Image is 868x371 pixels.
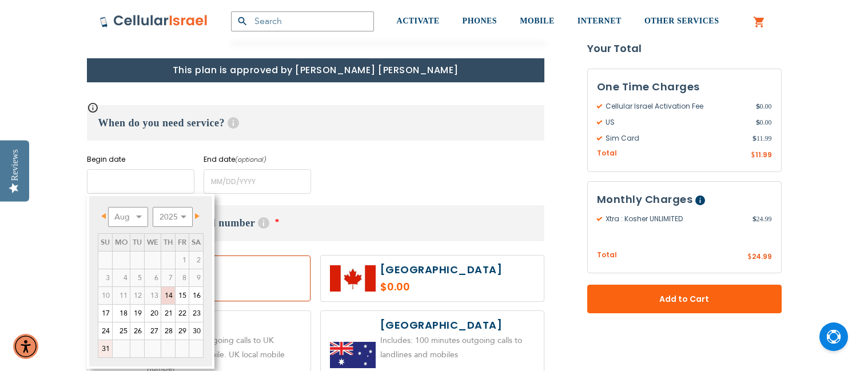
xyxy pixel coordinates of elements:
a: 24 [98,322,112,340]
span: 0.00 [756,101,772,111]
div: Accessibility Menu [13,334,38,359]
select: Select month [108,207,148,227]
span: 1 [176,252,189,269]
span: 12 [130,287,144,304]
span: 13 [145,287,161,304]
span: PHONES [463,17,497,25]
span: 11.99 [755,150,772,159]
select: Select year [153,207,193,227]
strong: Your Total [587,40,782,57]
span: Total [597,148,617,159]
h3: When do you need service? [87,105,544,141]
span: 3 [98,269,112,286]
span: ACTIVATE [397,17,440,25]
a: 21 [161,305,175,322]
a: 25 [113,322,130,340]
h3: One Time Charges [597,78,772,95]
a: 19 [130,305,144,322]
span: 6 [145,269,161,286]
a: 15 [176,287,189,304]
span: Wednesday [147,237,158,248]
input: Search [231,11,374,31]
a: 30 [189,322,203,340]
span: Total [597,250,617,261]
a: 27 [145,322,161,340]
span: $ [747,252,752,262]
a: 14 [161,287,175,304]
span: Monday [115,237,128,248]
span: OTHER SERVICES [644,17,719,25]
span: $ [752,133,756,143]
span: $ [752,214,756,224]
span: 4 [113,269,130,286]
i: (optional) [235,155,266,164]
span: $ [756,117,760,127]
a: 22 [176,305,189,322]
img: Cellular Israel Logo [99,14,208,28]
span: 24.99 [752,252,772,261]
a: 23 [189,305,203,322]
span: 24.99 [752,214,772,224]
span: 10 [98,287,112,304]
span: 0.00 [756,117,772,127]
div: Reviews [10,149,20,181]
span: 5 [130,269,144,286]
span: 7 [161,269,175,286]
span: Sunday [101,237,110,248]
span: US [597,117,756,127]
span: Help [258,217,269,229]
a: Prev [99,209,113,223]
input: MM/DD/YYYY [87,169,194,194]
a: 29 [176,322,189,340]
span: Sim Card [597,133,752,143]
span: 2 [189,252,203,269]
span: 9 [189,269,203,286]
a: 28 [161,322,175,340]
span: Prev [101,213,106,219]
a: 17 [98,305,112,322]
span: Cellular Israel Activation Fee [597,101,756,111]
span: Help [228,117,239,129]
span: INTERNET [578,17,622,25]
input: MM/DD/YYYY [204,169,311,194]
span: Saturday [192,237,201,248]
span: Thursday [164,237,173,248]
span: $ [751,150,755,161]
span: 8 [176,269,189,286]
a: 16 [189,287,203,304]
label: End date [204,154,311,165]
span: Monthly Charges [597,192,693,206]
span: 11.99 [752,133,772,143]
span: Xtra : Kosher UNLIMITED [597,214,752,224]
span: MOBILE [520,17,555,25]
label: Begin date [87,154,194,165]
a: 31 [98,340,112,357]
a: 26 [130,322,144,340]
span: Friday [178,237,186,248]
a: 20 [145,305,161,322]
span: Next [195,213,200,219]
button: Add to Cart [587,285,782,313]
h1: This plan is approved by [PERSON_NAME] [PERSON_NAME] [87,58,544,82]
a: 18 [113,305,130,322]
span: 11 [113,287,130,304]
span: $ [756,101,760,111]
span: Add to Cart [625,293,744,305]
span: Tuesday [133,237,142,248]
span: Help [695,196,705,205]
a: Next [188,209,202,223]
